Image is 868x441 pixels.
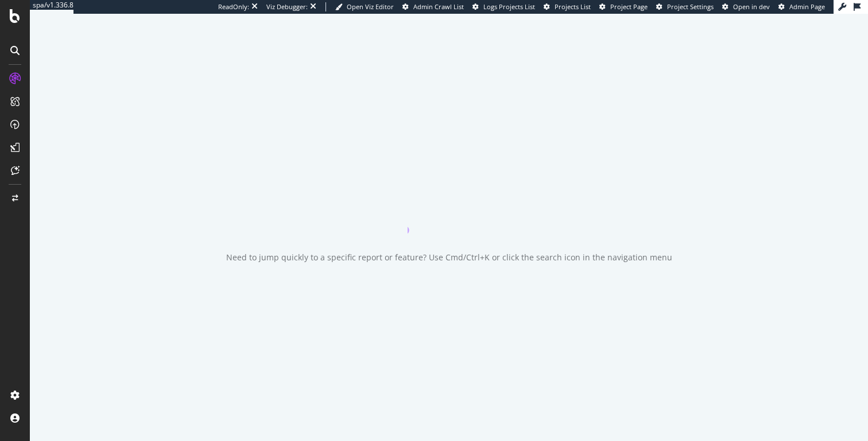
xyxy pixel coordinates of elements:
span: Project Settings [667,2,714,11]
span: Projects List [555,2,591,11]
div: Viz Debugger: [266,2,308,11]
div: animation [408,192,490,233]
span: Open Viz Editor [347,2,394,11]
span: Open in dev [733,2,770,11]
span: Logs Projects List [483,2,535,11]
span: Admin Page [789,2,825,11]
div: ReadOnly: [218,2,249,11]
a: Project Settings [656,2,714,11]
a: Open in dev [722,2,770,11]
a: Logs Projects List [472,2,535,11]
a: Project Page [599,2,648,11]
a: Projects List [544,2,591,11]
span: Admin Crawl List [413,2,464,11]
a: Admin Page [778,2,825,11]
div: Need to jump quickly to a specific report or feature? Use Cmd/Ctrl+K or click the search icon in ... [226,252,672,263]
span: Project Page [610,2,648,11]
a: Open Viz Editor [335,2,394,11]
a: Admin Crawl List [402,2,464,11]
